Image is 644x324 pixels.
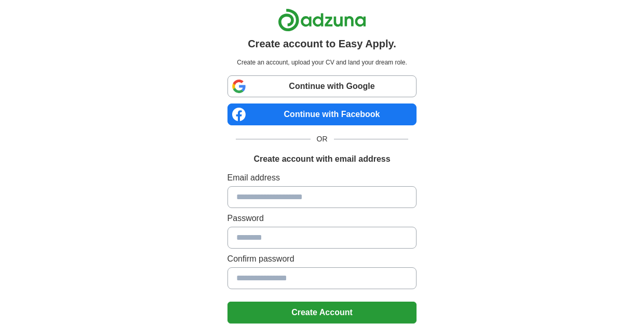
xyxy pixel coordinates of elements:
p: Create an account, upload your CV and land your dream role. [230,58,415,67]
img: Adzuna logo [278,8,366,32]
label: Confirm password [227,253,417,265]
button: Create Account [227,302,417,323]
h1: Create account to Easy Apply. [248,36,396,51]
a: Continue with Facebook [227,103,417,125]
label: Password [227,212,417,225]
label: Email address [227,172,417,184]
a: Continue with Google [227,75,417,97]
h1: Create account with email address [253,153,390,165]
span: OR [311,134,334,145]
